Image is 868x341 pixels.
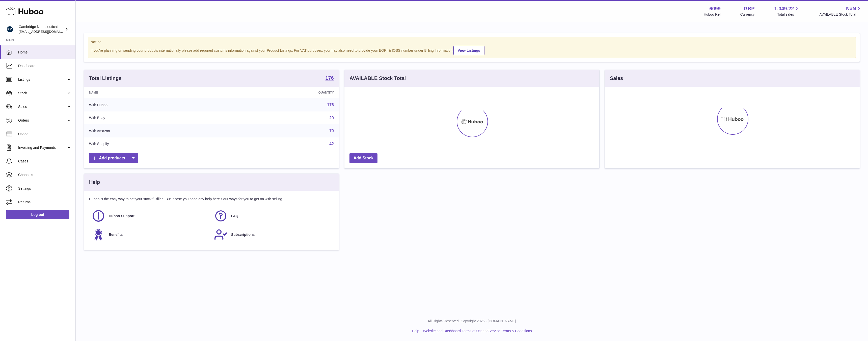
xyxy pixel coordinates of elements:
a: Service Terms & Conditions [489,329,532,333]
span: Benefits [109,232,123,237]
strong: GBP [744,5,754,12]
a: 1,049.22 Total sales [774,5,800,17]
div: Cambridge Nutraceuticals Ltd [19,24,64,34]
span: FAQ [231,214,238,218]
div: If you're planning on sending your products internationally please add required customs informati... [91,45,853,55]
a: Add Stock [349,153,377,163]
span: [EMAIL_ADDRESS][DOMAIN_NAME] [19,30,74,34]
strong: 6099 [709,5,721,12]
span: Stock [18,91,66,96]
a: NaN AVAILABLE Stock Total [819,5,862,17]
a: 176 [325,75,334,81]
span: Listings [18,77,66,82]
p: Huboo is the easy way to get your stock fulfilled. But incase you need any help here's our ways f... [89,197,334,202]
span: Total sales [777,12,800,17]
span: AVAILABLE Stock Total [819,12,862,17]
a: Add products [89,153,138,163]
th: Name [84,87,224,98]
a: FAQ [214,209,331,223]
a: View Listings [453,46,484,55]
img: huboo@camnutra.com [6,25,14,33]
h3: Total Listings [89,75,122,82]
a: 70 [329,129,334,133]
span: Sales [18,104,66,109]
h3: Sales [610,75,623,82]
span: Invoicing and Payments [18,145,66,150]
th: Quantity [224,87,339,98]
span: Usage [18,132,72,136]
li: and [421,329,532,333]
td: With Shopify [84,137,224,151]
div: Currency [740,12,755,17]
strong: 176 [325,75,334,80]
span: 1,049.22 [774,5,794,12]
a: Huboo Support [92,209,209,223]
td: With Ebay [84,111,224,125]
span: Home [18,50,72,55]
div: Huboo Ref [704,12,721,17]
h3: AVAILABLE Stock Total [349,75,406,82]
span: Returns [18,200,72,205]
a: Subscriptions [214,228,331,241]
span: Orders [18,118,66,123]
span: NaN [846,5,856,12]
span: Huboo Support [109,214,134,218]
p: All Rights Reserved. Copyright 2025 - [DOMAIN_NAME] [80,319,864,324]
h3: Help [89,179,100,186]
a: 176 [327,103,334,107]
span: Cases [18,159,72,164]
a: Website and Dashboard Terms of Use [423,329,482,333]
span: Channels [18,173,72,177]
span: Dashboard [18,64,72,68]
span: Settings [18,186,72,191]
strong: Notice [91,40,853,44]
span: Subscriptions [231,232,255,237]
td: With Amazon [84,124,224,137]
a: Help [412,329,419,333]
a: Benefits [92,228,209,241]
a: 42 [329,142,334,146]
td: With Huboo [84,98,224,111]
a: 20 [329,116,334,120]
a: Log out [6,210,69,219]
